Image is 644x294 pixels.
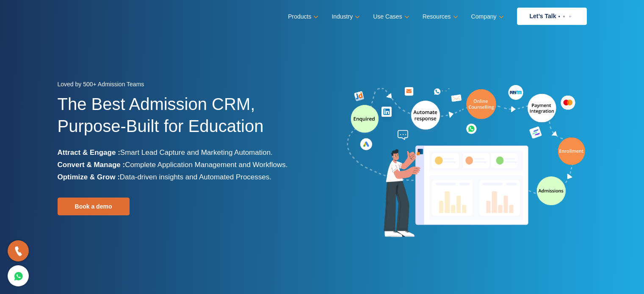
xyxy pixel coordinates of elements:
h1: The Best Admission CRM, Purpose-Built for Education [58,93,316,146]
span: Smart Lead Capture and Marketing Automation. [120,148,273,157]
b: Attract & Engage : [58,148,120,157]
img: admission-software-home-page-header [345,83,587,241]
a: Book a demo [58,198,130,215]
a: Use Cases [373,11,407,23]
div: Loved by 500+ Admission Teams [58,78,316,93]
span: Data-driven insights and Automated Processes. [120,173,271,181]
a: Products [288,11,317,23]
b: Optimize & Grow : [58,173,120,181]
a: Resources [423,11,456,23]
a: Let’s Talk [517,8,587,25]
a: Industry [332,11,358,23]
b: Convert & Manage : [58,161,125,169]
span: Complete Application Management and Workflows. [125,161,287,169]
a: Company [471,11,502,23]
